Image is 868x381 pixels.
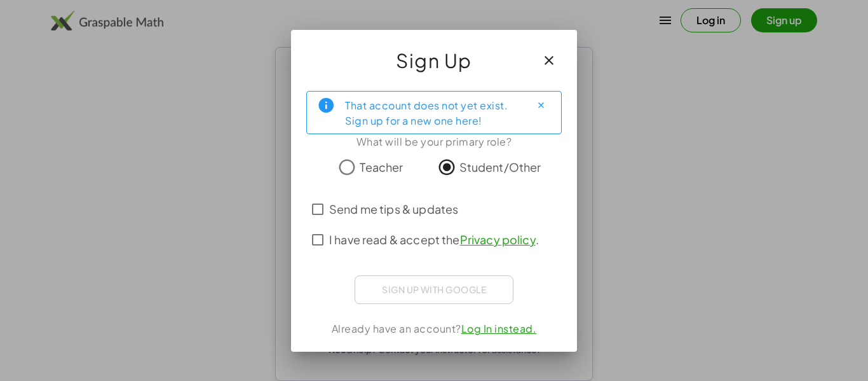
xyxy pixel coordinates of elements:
[396,45,472,76] span: Sign Up
[329,231,539,248] span: I have read & accept the .
[306,134,562,149] div: What will be your primary role?
[360,158,403,176] span: Teacher
[460,232,536,247] a: Privacy policy
[461,322,537,335] a: Log In instead.
[531,95,551,116] button: Close
[459,158,541,176] span: Student/Other
[306,321,562,336] div: Already have an account?
[345,97,520,128] div: That account does not yet exist. Sign up for a new one here!
[329,200,458,218] span: Send me tips & updates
